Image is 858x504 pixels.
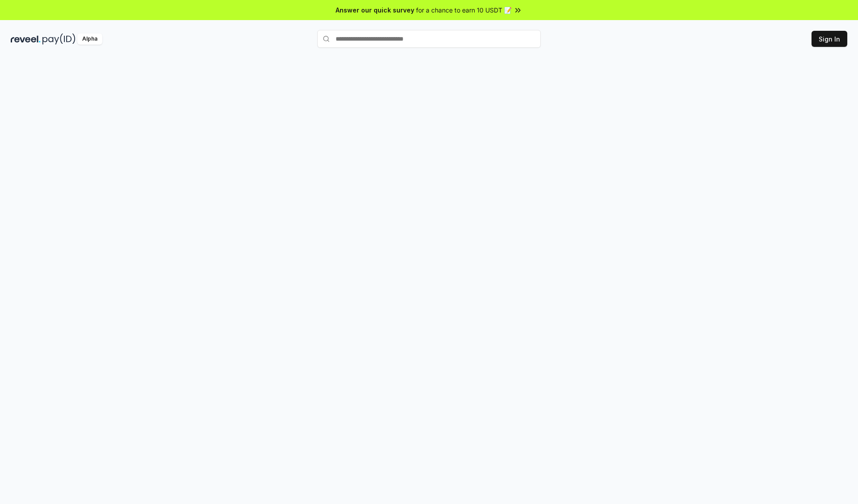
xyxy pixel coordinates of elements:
button: Sign In [812,31,847,47]
span: for a chance to earn 10 USDT 📝 [416,5,512,15]
div: Alpha [77,33,102,45]
span: Answer our quick survey [336,5,414,15]
img: reveel_dark [11,33,41,45]
img: pay_id [42,33,76,45]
